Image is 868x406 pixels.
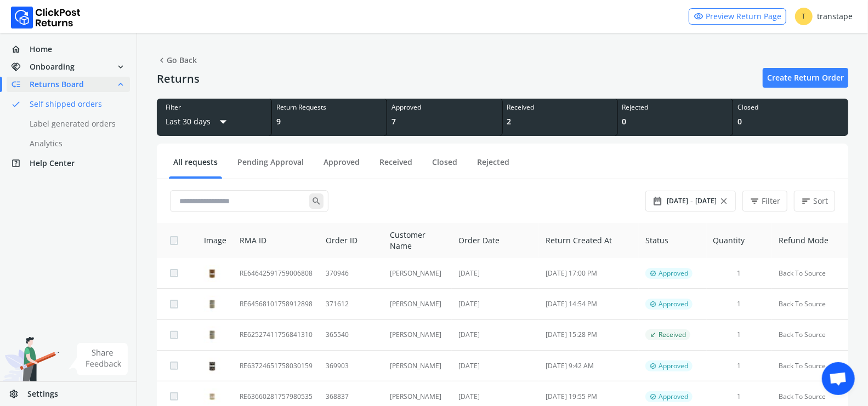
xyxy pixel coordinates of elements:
[707,223,772,258] th: Quantity
[319,157,364,176] a: Approved
[452,319,539,350] td: [DATE]
[539,350,639,381] td: [DATE] 9:42 AM
[30,61,75,72] span: Onboarding
[392,103,497,112] div: Approved
[233,319,319,350] td: RE62527411756841310
[707,350,772,381] td: 1
[737,103,844,112] div: Closed
[204,388,220,405] img: row_image
[375,157,417,176] a: Received
[695,197,717,205] span: [DATE]
[233,350,319,381] td: RE63724651758030159
[30,158,75,169] span: Help Center
[653,193,662,209] span: date_range
[795,8,853,25] div: transtape
[659,362,688,370] span: Approved
[772,319,848,350] td: Back To Source
[801,193,811,209] span: sort
[233,289,319,319] td: RE64568101758912898
[166,112,231,131] button: Last 30 daysarrow_drop_down
[694,9,704,24] span: visibility
[794,191,835,211] button: sortSort
[507,103,613,112] div: Received
[11,156,30,171] span: help_center
[452,350,539,381] td: [DATE]
[650,392,656,401] span: verified
[157,72,200,85] h4: Returns
[204,296,220,312] img: row_image
[319,319,383,350] td: 365540
[204,358,220,374] img: row_image
[7,136,143,151] a: Analytics
[507,116,613,127] div: 2
[11,42,30,57] span: home
[319,258,383,289] td: 370946
[166,103,263,112] div: Filter
[650,269,656,278] span: verified
[772,350,848,381] td: Back To Source
[452,258,539,289] td: [DATE]
[30,44,52,55] span: Home
[204,265,220,282] img: row_image
[30,79,84,90] span: Returns Board
[707,319,772,350] td: 1
[11,96,21,112] span: done
[659,269,688,278] span: Approved
[707,258,772,289] td: 1
[11,59,30,75] span: handshake
[233,157,308,176] a: Pending Approval
[215,112,231,131] span: arrow_drop_down
[750,193,759,209] span: filter_list
[204,327,220,343] img: row_image
[539,289,639,319] td: [DATE] 14:54 PM
[276,116,382,127] div: 9
[622,116,728,127] div: 0
[383,289,452,319] td: [PERSON_NAME]
[689,8,786,25] a: visibilityPreview Return Page
[392,116,497,127] div: 7
[9,386,27,402] span: settings
[11,77,30,92] span: low_priority
[7,96,143,112] a: doneSelf shipped orders
[319,289,383,319] td: 371612
[383,223,452,258] th: Customer Name
[383,258,452,289] td: [PERSON_NAME]
[473,157,514,176] a: Rejected
[428,157,462,176] a: Closed
[539,223,639,258] th: Return Created At
[659,330,686,339] span: Received
[622,103,728,112] div: Rejected
[719,193,729,209] span: close
[116,77,126,92] span: expand_less
[772,289,848,319] td: Back To Source
[667,197,688,205] span: [DATE]
[7,116,143,131] a: Label generated orders
[539,319,639,350] td: [DATE] 15:28 PM
[690,196,693,207] span: -
[763,68,848,88] a: Create Return Order
[659,300,688,308] span: Approved
[7,156,130,171] a: help_centerHelp Center
[191,223,233,258] th: Image
[169,157,222,176] a: All requests
[707,289,772,319] td: 1
[822,362,855,395] div: Open chat
[452,223,539,258] th: Order Date
[762,196,780,207] span: Filter
[452,289,539,319] td: [DATE]
[7,42,130,57] a: homeHome
[639,223,707,258] th: Status
[650,362,656,370] span: verified
[383,350,452,381] td: [PERSON_NAME]
[319,223,383,258] th: Order ID
[650,330,656,339] span: call_received
[383,319,452,350] td: [PERSON_NAME]
[772,223,848,258] th: Refund Mode
[69,343,128,375] img: share feedback
[772,258,848,289] td: Back To Source
[276,103,382,112] div: Return Requests
[157,53,167,68] span: chevron_left
[650,300,656,308] span: verified
[11,7,81,28] img: Logo
[233,223,319,258] th: RMA ID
